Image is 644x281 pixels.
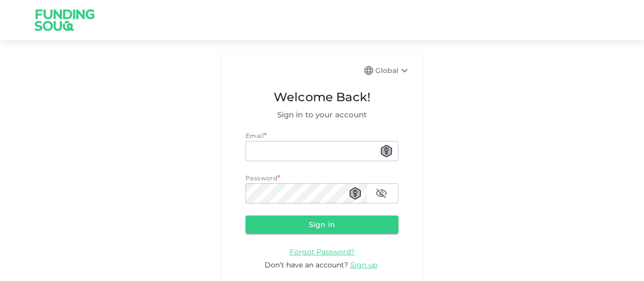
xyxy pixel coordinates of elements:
[246,141,398,161] input: email
[350,260,377,269] span: Sign up
[290,247,355,256] span: Forgot Password?
[246,88,398,107] span: Welcome Back!
[375,64,411,77] div: Global
[246,216,398,234] button: Sign in
[246,174,277,182] span: Password
[265,260,348,269] span: Don’t have an account?
[246,183,367,203] input: password
[246,132,264,139] span: Email
[246,109,398,121] span: Sign in to your account
[290,247,355,256] a: Forgot Password?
